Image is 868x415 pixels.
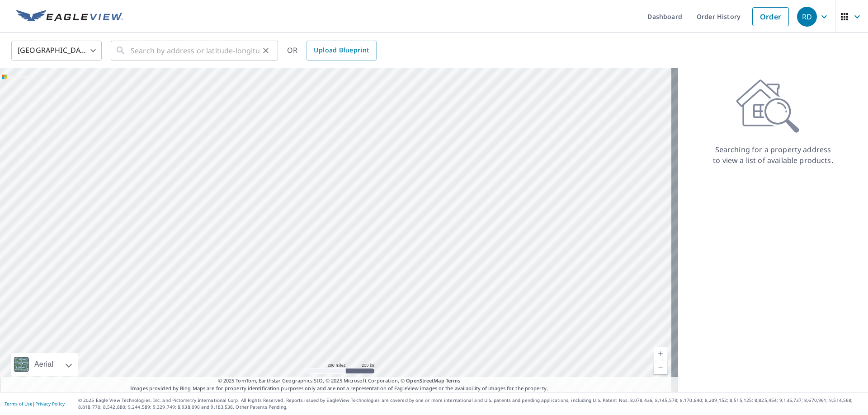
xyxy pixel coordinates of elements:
a: Terms [446,377,461,384]
a: Privacy Policy [35,401,65,407]
a: OpenStreetMap [406,377,444,384]
p: © 2025 Eagle View Technologies, Inc. and Pictometry International Corp. All Rights Reserved. Repo... [78,397,863,410]
p: Searching for a property address to view a list of available products. [712,144,834,166]
span: Upload Blueprint [314,45,369,56]
input: Search by address or latitude-longitude [131,38,259,63]
button: Clear [259,44,272,57]
a: Current Level 5, Zoom Out [654,360,667,374]
div: OR [287,41,377,61]
img: EV Logo [16,10,123,23]
div: [GEOGRAPHIC_DATA] [11,38,102,63]
div: Aerial [11,353,78,376]
div: Aerial [32,353,56,376]
a: Terms of Use [5,401,33,407]
span: © 2025 TomTom, Earthstar Geographics SIO, © 2025 Microsoft Corporation, © [218,377,461,385]
a: Current Level 5, Zoom In [654,347,667,360]
a: Upload Blueprint [307,41,376,61]
a: Order [752,7,789,26]
div: RD [797,7,817,27]
p: | [5,401,65,406]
